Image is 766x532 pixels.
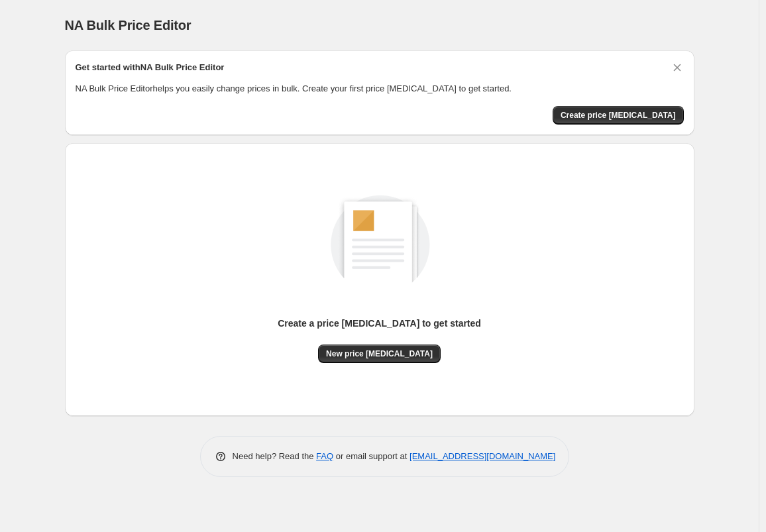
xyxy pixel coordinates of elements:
[65,18,191,32] span: NA Bulk Price Editor
[671,61,684,74] button: Dismiss card
[76,61,225,74] h2: Get started with NA Bulk Price Editor
[326,348,433,359] span: New price [MEDICAL_DATA]
[410,451,555,461] a: [EMAIL_ADDRESS][DOMAIN_NAME]
[316,451,333,461] a: FAQ
[233,451,317,461] span: Need help? Read the
[561,110,676,121] span: Create price [MEDICAL_DATA]
[278,317,481,330] p: Create a price [MEDICAL_DATA] to get started
[76,82,684,95] p: NA Bulk Price Editor helps you easily change prices in bulk. Create your first price [MEDICAL_DAT...
[318,345,441,363] button: New price [MEDICAL_DATA]
[553,106,684,125] button: Create price change job
[333,451,410,461] span: or email support at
